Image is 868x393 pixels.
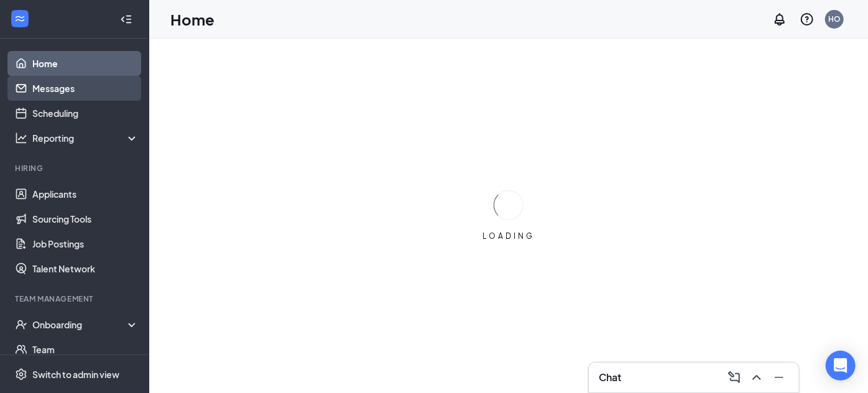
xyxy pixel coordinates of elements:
svg: UserCheck [15,318,27,331]
svg: Collapse [120,13,132,25]
div: HO [828,14,841,24]
div: Switch to admin view [32,368,119,381]
svg: ComposeMessage [727,370,742,385]
button: Minimize [769,368,789,387]
div: Reporting [32,132,139,144]
a: Scheduling [32,101,139,126]
a: Sourcing Tools [32,206,139,231]
a: Applicants [32,182,139,206]
svg: Settings [15,368,27,381]
h1: Home [170,9,215,30]
div: Onboarding [32,318,128,331]
div: Hiring [15,163,136,173]
svg: Notifications [772,12,787,27]
svg: Minimize [772,370,787,385]
button: ComposeMessage [724,368,744,387]
svg: QuestionInfo [800,12,815,27]
h3: Chat [599,371,621,384]
svg: WorkstreamLogo [14,12,26,25]
a: Job Postings [32,231,139,256]
div: Team Management [15,294,136,304]
a: Messages [32,76,139,101]
a: Talent Network [32,256,139,281]
div: LOADING [478,231,540,241]
a: Home [32,51,139,76]
button: ChevronUp [747,368,767,387]
svg: Analysis [15,132,27,144]
svg: ChevronUp [749,370,764,385]
a: Team [32,337,139,362]
div: Open Intercom Messenger [826,351,856,381]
